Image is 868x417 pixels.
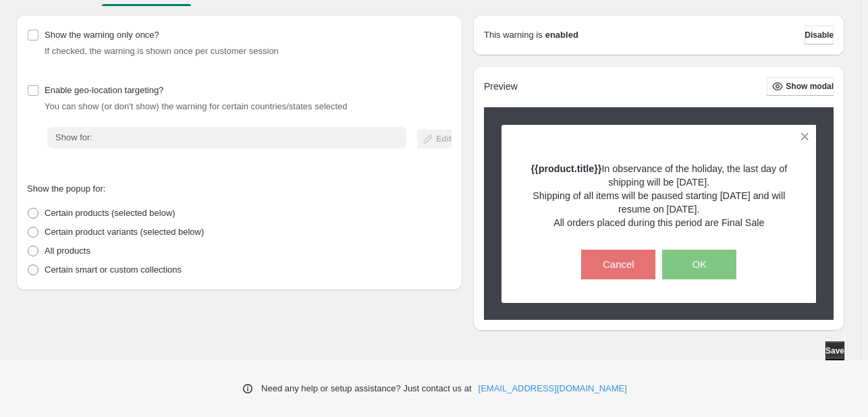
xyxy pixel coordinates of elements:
p: All orders placed during this period are Final Sale [525,216,793,229]
p: All products [45,244,90,258]
p: Certain smart or custom collections [45,263,182,277]
span: Disable [805,30,834,40]
span: Show the popup for: [27,184,105,194]
p: This warning is [484,28,543,42]
span: Certain product variants (selected below) [45,227,204,237]
button: Show modal [767,77,834,96]
a: [EMAIL_ADDRESS][DOMAIN_NAME] [479,382,627,395]
span: You can show (or don't show) the warning for certain countries/states selected [45,101,348,111]
button: Cancel [581,250,655,279]
span: Save [825,345,844,356]
span: Show for: [55,132,92,142]
strong: {{product.title}} [531,163,602,174]
h2: Preview [484,81,518,92]
button: Save [825,341,844,360]
span: If checked, the warning is shown once per customer session [45,46,279,56]
button: OK [662,250,736,279]
strong: enabled [545,28,578,42]
span: Certain products (selected below) [45,208,175,218]
span: Show the warning only once? [45,30,159,40]
span: Enable geo-location targeting? [45,85,163,95]
p: Shipping of all items will be paused starting [DATE] and will resume on [DATE]. [525,189,793,216]
button: Disable [805,26,834,45]
span: Show modal [786,81,834,92]
p: In observance of the holiday, the last day of shipping will be [DATE]. [525,162,793,189]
